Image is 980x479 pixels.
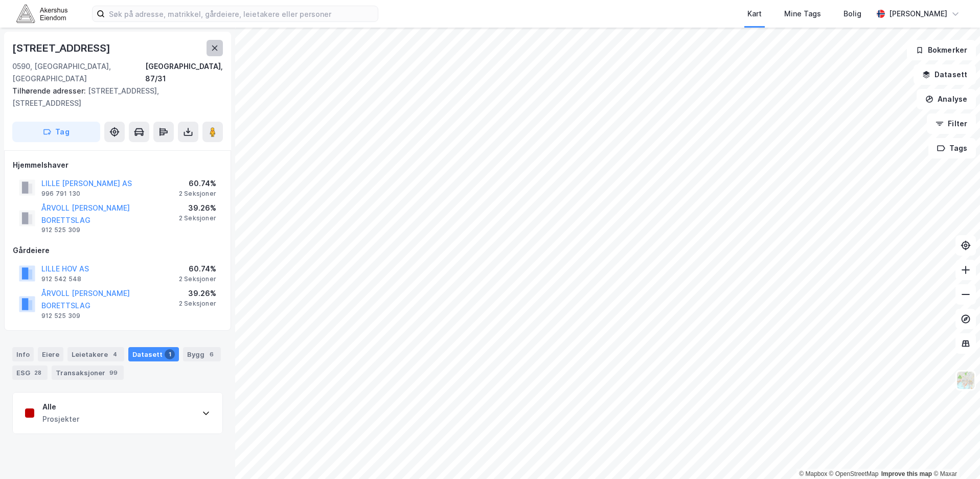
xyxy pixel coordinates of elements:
[179,190,216,198] div: 2 Seksjoner
[179,275,216,283] div: 2 Seksjoner
[12,122,100,142] button: Tag
[179,300,216,308] div: 2 Seksjoner
[13,159,222,171] div: Hjemmelshaver
[41,275,81,283] div: 912 542 548
[179,202,216,214] div: 39.26%
[927,113,976,134] button: Filter
[929,430,980,479] iframe: Chat Widget
[145,60,223,85] div: [GEOGRAPHIC_DATA], 87/31
[38,347,63,361] div: Eiere
[32,368,43,378] div: 28
[105,6,378,21] input: Søk på adresse, matrikkel, gårdeiere, leietakere eller personer
[12,366,48,380] div: ESG
[179,214,216,222] div: 2 Seksjoner
[956,371,975,390] img: Z
[42,401,79,413] div: Alle
[12,86,88,95] span: Tilhørende adresser:
[13,244,222,257] div: Gårdeiere
[41,312,80,320] div: 912 525 309
[42,413,79,425] div: Prosjekter
[929,430,980,479] div: Kontrollprogram for chat
[128,347,179,361] div: Datasett
[207,349,217,359] div: 6
[179,287,216,300] div: 39.26%
[179,263,216,275] div: 60.74%
[928,138,976,158] button: Tags
[12,347,34,361] div: Info
[41,226,80,234] div: 912 525 309
[829,470,879,477] a: OpenStreetMap
[107,368,120,378] div: 99
[881,470,932,477] a: Improve this map
[41,190,80,198] div: 996 791 130
[914,64,976,85] button: Datasett
[67,347,124,361] div: Leietakere
[799,470,827,477] a: Mapbox
[16,5,67,22] img: akershus-eiendom-logo.9091f326c980b4bce74ccdd9f866810c.svg
[844,8,861,20] div: Bolig
[12,60,145,85] div: 0590, [GEOGRAPHIC_DATA], [GEOGRAPHIC_DATA]
[12,40,112,56] div: [STREET_ADDRESS]
[889,8,947,20] div: [PERSON_NAME]
[110,349,120,359] div: 4
[907,40,976,60] button: Bokmerker
[12,85,215,109] div: [STREET_ADDRESS], [STREET_ADDRESS]
[784,8,821,20] div: Mine Tags
[179,177,216,190] div: 60.74%
[52,366,124,380] div: Transaksjoner
[183,347,221,361] div: Bygg
[747,8,762,20] div: Kart
[917,89,976,109] button: Analyse
[165,349,175,359] div: 1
